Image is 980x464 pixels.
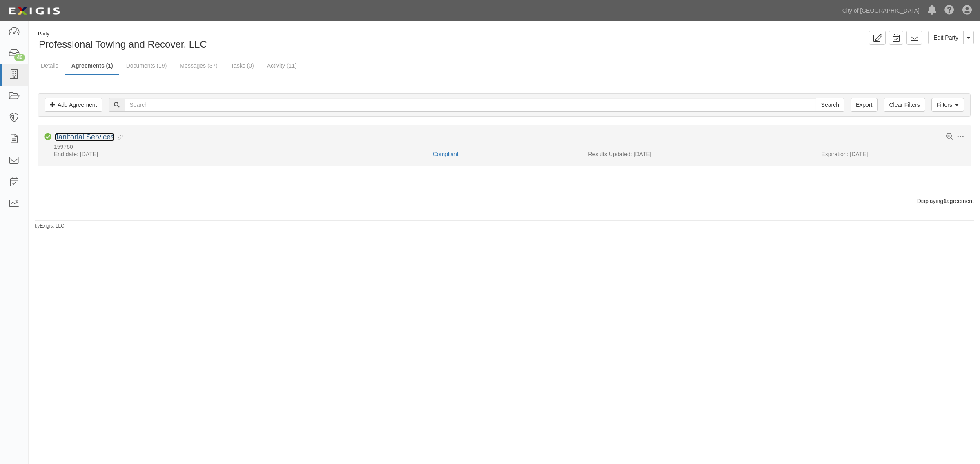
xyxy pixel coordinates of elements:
[55,133,123,142] div: Janitorial Services
[838,2,924,19] a: City of [GEOGRAPHIC_DATA]
[35,31,498,51] div: Professional Towing and Recover, LLC
[851,98,878,112] a: Export
[44,133,51,141] i: Compliant
[125,98,816,112] input: Search
[39,39,207,50] span: Professional Towing and Recover, LLC
[943,198,947,204] b: 1
[6,4,62,18] img: logo-5460c22ac91f19d4615b14bd174203de0afe785f0fc80cf4dbbc73dc1793850b.png
[35,223,65,230] small: by
[44,144,964,150] div: 159760
[44,150,427,158] div: End date: [DATE]
[931,98,964,112] a: Filters
[946,133,953,141] a: View results summary
[821,150,964,158] div: Expiration: [DATE]
[45,98,102,112] a: Add Agreement
[114,135,123,141] i: Evidence Linked
[65,57,119,75] a: Agreements (1)
[38,31,207,38] div: Party
[29,197,980,205] div: Displaying agreement
[944,6,954,15] i: Help Center - Complianz
[55,133,114,141] a: Janitorial Services
[120,57,173,74] a: Documents (19)
[884,98,925,112] a: Clear Filters
[816,98,844,112] input: Search
[928,31,964,44] a: Edit Party
[433,151,459,157] a: Compliant
[174,57,224,74] a: Messages (37)
[14,54,25,61] div: 46
[588,150,809,158] div: Results Updated: [DATE]
[225,57,260,74] a: Tasks (0)
[261,57,303,74] a: Activity (11)
[40,223,65,229] a: Exigis, LLC
[35,57,65,74] a: Details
